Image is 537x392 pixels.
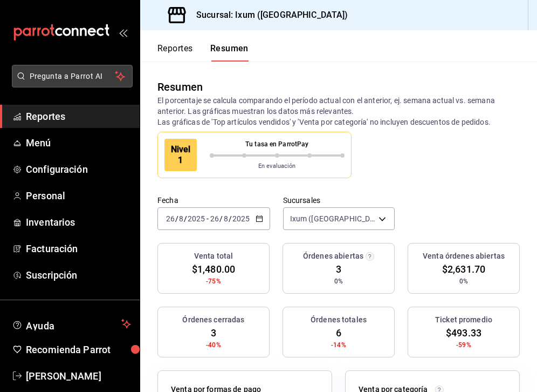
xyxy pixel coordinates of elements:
[283,197,395,204] label: Sucursales
[331,340,346,350] span: -14%
[223,214,229,223] input: --
[211,326,216,340] span: 3
[187,214,205,223] input: ----
[459,276,468,286] span: 0%
[210,139,345,149] p: Tu tasa en ParrotPay
[26,369,131,383] span: [PERSON_NAME]
[157,95,520,127] p: El porcentaje se calcula comparando el período actual con el anterior, ej. semana actual vs. sema...
[194,251,233,262] h3: Venta total
[166,214,175,223] input: --
[219,214,223,223] span: /
[435,314,492,326] h3: Ticket promedio
[26,215,131,229] span: Inventarios
[30,71,115,82] span: Pregunta a Parrot AI
[119,28,127,37] button: open_drawer_menu
[210,43,249,62] button: Resumen
[311,314,367,326] h3: Órdenes totales
[442,262,485,276] span: $2,631.70
[182,314,244,326] h3: Órdenes cerradas
[175,214,178,223] span: /
[8,78,133,90] a: Pregunta a Parrot AI
[456,340,471,350] span: -59%
[188,9,348,22] h3: Sucursal: Ixum ([GEOGRAPHIC_DATA])
[206,214,209,223] span: -
[157,79,203,95] div: Resumen
[336,326,341,340] span: 6
[164,139,197,171] div: Nivel 1
[336,262,341,276] span: 3
[446,326,481,340] span: $493.33
[290,213,375,224] span: Ixum ([GEOGRAPHIC_DATA])
[206,276,221,286] span: -75%
[26,188,131,203] span: Personal
[26,136,131,150] span: Menú
[334,276,343,286] span: 0%
[12,65,133,87] button: Pregunta a Parrot AI
[157,43,193,62] button: Reportes
[423,251,505,262] h3: Venta órdenes abiertas
[157,197,270,204] label: Fecha
[232,214,250,223] input: ----
[178,214,184,223] input: --
[26,162,131,177] span: Configuración
[26,317,117,330] span: Ayuda
[157,43,249,62] div: navigation tabs
[184,214,187,223] span: /
[206,340,221,350] span: -40%
[26,268,131,282] span: Suscripción
[26,342,131,357] span: Recomienda Parrot
[192,262,235,276] span: $1,480.00
[26,241,131,256] span: Facturación
[26,109,131,124] span: Reportes
[210,214,219,223] input: --
[229,214,232,223] span: /
[303,251,363,262] h3: Órdenes abiertas
[210,162,345,171] p: En evaluación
